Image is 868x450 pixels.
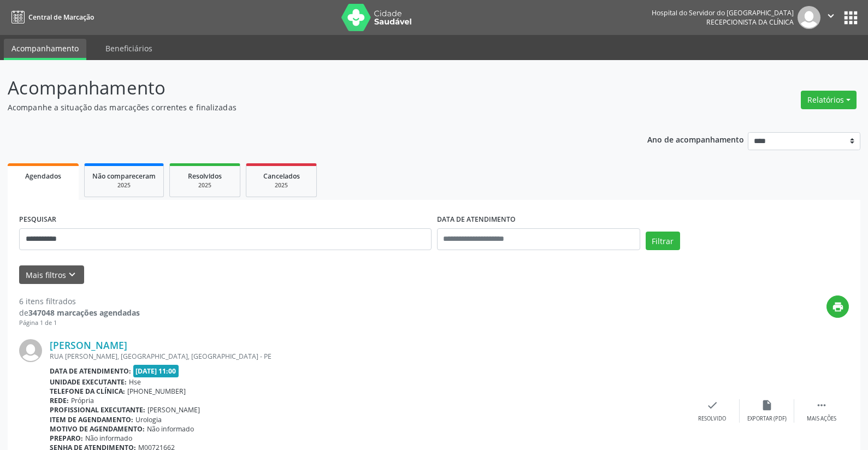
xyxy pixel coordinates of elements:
[50,405,145,415] b: Profissional executante:
[188,171,222,181] span: Resolvidos
[706,17,794,27] span: Recepcionista da clínica
[98,39,160,58] a: Beneficiários
[825,10,837,22] i: 
[50,377,127,387] b: Unidade executante:
[50,396,69,405] b: Rede:
[129,377,141,387] span: Hse
[127,387,186,396] span: [PHONE_NUMBER]
[826,295,849,318] button: print
[807,415,836,423] div: Mais ações
[50,415,133,424] b: Item de agendamento:
[254,181,309,190] div: 2025
[135,415,162,424] span: Urologia
[147,405,200,415] span: [PERSON_NAME]
[92,181,156,190] div: 2025
[19,295,140,307] div: 6 itens filtrados
[71,396,94,405] span: Própria
[761,399,773,411] i: insert_drive_file
[4,39,86,60] a: Acompanhamento
[50,424,145,434] b: Motivo de agendamento:
[50,352,685,361] div: RUA [PERSON_NAME], [GEOGRAPHIC_DATA], [GEOGRAPHIC_DATA] - PE
[19,318,140,328] div: Página 1 de 1
[85,434,132,443] span: Não informado
[798,6,820,29] img: img
[437,211,516,228] label: DATA DE ATENDIMENTO
[50,366,131,376] b: Data de atendimento:
[8,102,605,113] p: Acompanhe a situação das marcações correntes e finalizadas
[801,91,857,109] button: Relatórios
[66,269,78,281] i: keyboard_arrow_down
[28,307,140,318] strong: 347048 marcações agendadas
[8,8,94,26] a: Central de Marcação
[19,307,140,318] div: de
[92,171,156,181] span: Não compareceram
[147,424,194,434] span: Não informado
[50,387,125,396] b: Telefone da clínica:
[133,365,179,377] span: [DATE] 11:00
[263,171,300,181] span: Cancelados
[19,339,42,362] img: img
[19,265,84,285] button: Mais filtroskeyboard_arrow_down
[652,8,794,17] div: Hospital do Servidor do [GEOGRAPHIC_DATA]
[28,13,94,22] span: Central de Marcação
[646,232,680,250] button: Filtrar
[706,399,718,411] i: check
[747,415,787,423] div: Exportar (PDF)
[647,132,744,146] p: Ano de acompanhamento
[19,211,56,228] label: PESQUISAR
[820,6,841,29] button: 
[50,434,83,443] b: Preparo:
[178,181,232,190] div: 2025
[698,415,726,423] div: Resolvido
[841,8,860,27] button: apps
[50,339,127,351] a: [PERSON_NAME]
[8,74,605,102] p: Acompanhamento
[816,399,828,411] i: 
[832,301,844,313] i: print
[25,171,61,181] span: Agendados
